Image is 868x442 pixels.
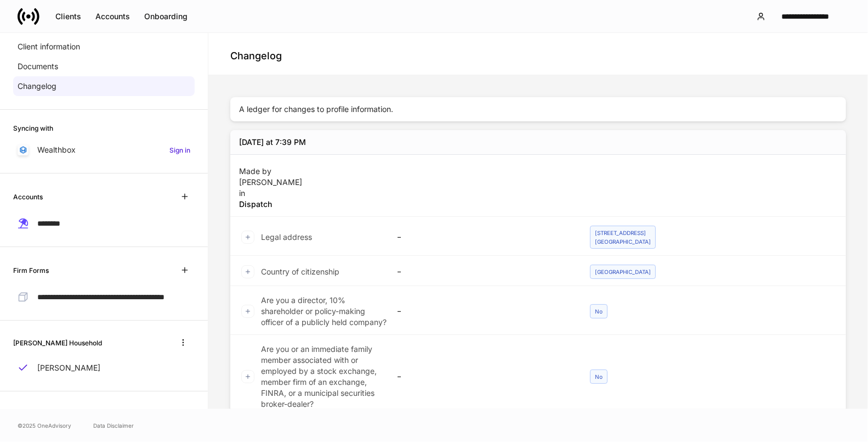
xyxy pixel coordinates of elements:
[230,49,282,63] h4: Changelog
[590,304,608,318] div: No
[144,13,188,20] div: Onboarding
[13,140,195,160] a: WealthboxSign in
[55,13,81,20] div: Clients
[261,295,389,328] p: Are you a director, 10% shareholder or policy-making officer of a publicly held company?
[398,306,401,316] h6: –
[13,338,102,348] h6: [PERSON_NAME] Household
[18,81,56,92] p: Changelog
[398,266,401,277] h6: –
[169,145,190,155] h6: Sign in
[261,232,312,243] p: Legal address
[398,371,401,382] h6: –
[261,266,339,277] p: Country of citizenship
[239,199,302,210] h5: Dispatch
[95,13,130,20] div: Accounts
[18,61,58,72] p: Documents
[13,57,195,76] a: Documents
[88,8,137,25] button: Accounts
[13,123,53,133] h6: Syncing with
[18,41,80,52] p: Client information
[590,370,608,384] div: No
[590,265,656,279] div: [GEOGRAPHIC_DATA]
[13,265,49,276] h6: Firm Forms
[137,8,195,25] button: Onboarding
[48,8,88,25] button: Clients
[13,76,195,96] a: Changelog
[230,97,846,121] div: A ledger for changes to profile information.
[398,232,401,242] h6: –
[261,344,389,410] p: Are you or an immediate family member associated with or employed by a stock exchange, member fir...
[18,421,71,430] span: © 2025 OneAdvisory
[239,177,302,188] p: [PERSON_NAME]
[239,137,306,148] div: [DATE] at 7:39 PM
[37,362,100,373] p: [PERSON_NAME]
[13,192,43,202] h6: Accounts
[239,161,302,210] div: Made by in
[595,238,651,245] span: [GEOGRAPHIC_DATA]
[13,358,195,378] a: [PERSON_NAME]
[37,144,76,155] p: Wealthbox
[93,421,134,430] a: Data Disclaimer
[13,37,195,57] a: Client information
[595,230,646,236] span: [STREET_ADDRESS]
